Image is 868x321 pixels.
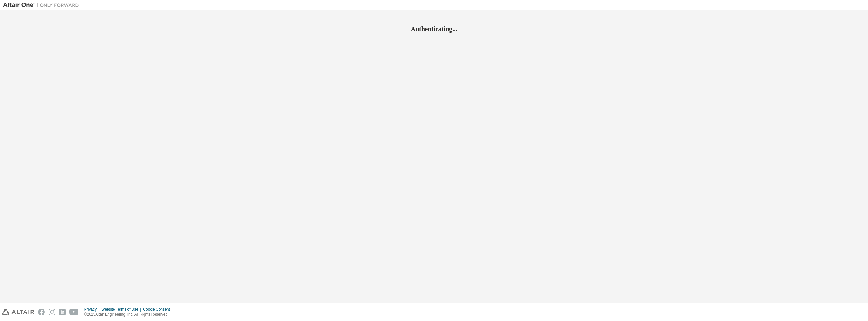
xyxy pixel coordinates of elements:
[3,25,865,33] h2: Authenticating...
[38,309,45,315] img: facebook.svg
[69,309,79,315] img: youtube.svg
[3,2,82,8] img: Altair One
[59,309,66,315] img: linkedin.svg
[84,312,174,317] p: © 2025 Altair Engineering, Inc. All Rights Reserved.
[84,307,101,312] div: Privacy
[2,309,34,315] img: altair_logo.svg
[49,309,55,315] img: instagram.svg
[143,307,173,312] div: Cookie Consent
[101,307,143,312] div: Website Terms of Use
